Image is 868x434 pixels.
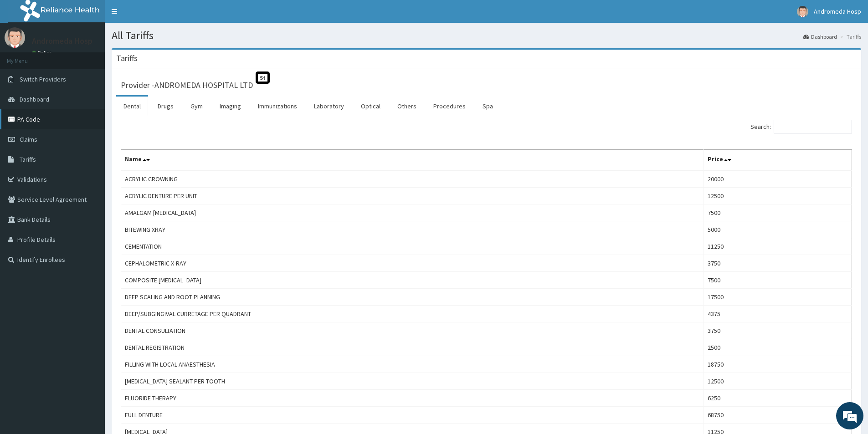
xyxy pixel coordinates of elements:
[251,97,304,116] a: Immunizations
[704,204,852,221] td: 7500
[5,27,25,48] img: User Image
[750,120,852,133] label: Search:
[32,37,92,45] p: Andromeda Hosp
[121,373,704,390] td: [MEDICAL_DATA] SEALANT PER TOOTH
[704,356,852,373] td: 18750
[838,33,861,41] li: Tariffs
[704,373,852,390] td: 12500
[774,120,852,133] input: Search:
[121,356,704,373] td: FILLING WITH LOCAL ANAESTHESIA
[121,238,704,255] td: CEMENTATION
[704,255,852,272] td: 3750
[121,306,704,322] td: DEEP/SUBGINGIVAL CURRETAGE PER QUADRANT
[390,97,424,116] a: Others
[704,306,852,322] td: 4375
[256,71,270,84] span: St
[121,221,704,238] td: BITEWING XRAY
[116,97,148,116] a: Dental
[121,339,704,356] td: DENTAL REGISTRATION
[426,97,473,116] a: Procedures
[20,135,37,143] span: Claims
[20,95,49,103] span: Dashboard
[121,150,704,171] th: Name
[797,6,808,17] img: User Image
[704,150,852,171] th: Price
[116,54,138,62] h3: Tariffs
[814,7,861,15] span: Andromeda Hosp
[121,272,704,289] td: COMPOSITE [MEDICAL_DATA]
[183,97,210,116] a: Gym
[212,97,248,116] a: Imaging
[354,97,388,116] a: Optical
[704,407,852,424] td: 68750
[704,339,852,356] td: 2500
[121,204,704,221] td: AMALGAM [MEDICAL_DATA]
[121,289,704,306] td: DEEP SCALING AND ROOT PLANNING
[704,238,852,255] td: 11250
[121,390,704,407] td: FLUORIDE THERAPY
[803,33,837,41] a: Dashboard
[704,272,852,289] td: 7500
[121,170,704,188] td: ACRYLIC CROWNING
[704,188,852,204] td: 12500
[704,170,852,188] td: 20000
[121,255,704,272] td: CEPHALOMETRIC X-RAY
[20,155,36,163] span: Tariffs
[121,188,704,204] td: ACRYLIC DENTURE PER UNIT
[150,97,181,116] a: Drugs
[32,50,54,56] a: Online
[112,30,861,41] h1: All Tariffs
[475,97,500,116] a: Spa
[704,390,852,407] td: 6250
[704,322,852,339] td: 3750
[704,289,852,306] td: 17500
[121,407,704,424] td: FULL DENTURE
[121,81,253,89] h3: Provider - ANDROMEDA HOSPITAL LTD
[704,221,852,238] td: 5000
[307,97,351,116] a: Laboratory
[121,322,704,339] td: DENTAL CONSULTATION
[20,75,66,83] span: Switch Providers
